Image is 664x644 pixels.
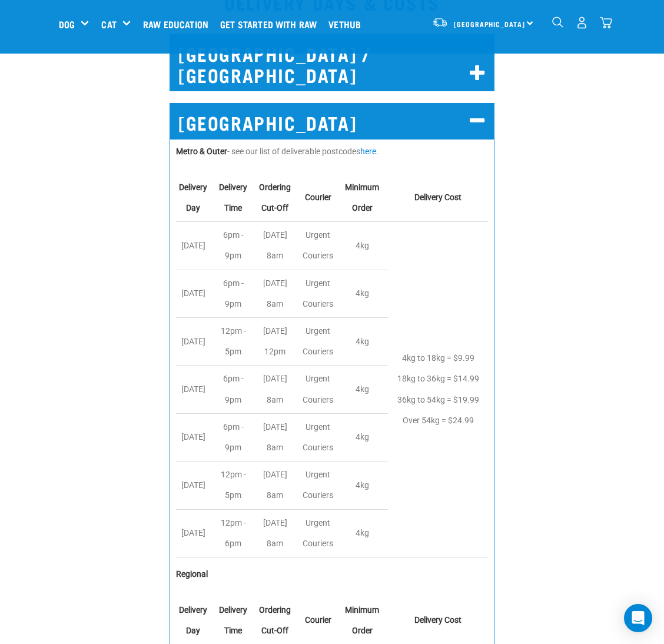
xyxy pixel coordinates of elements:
[300,509,342,557] td: Urgent Couriers
[342,413,388,461] td: 4kg
[217,1,326,48] a: Get started with Raw
[576,16,588,29] img: user.png
[179,605,207,635] strong: Delivery Day
[256,270,300,317] td: [DATE] 8am
[342,462,388,509] td: 4kg
[216,462,256,509] td: 12pm - 5pm
[140,1,217,48] a: Raw Education
[259,182,291,213] strong: Ordering Cut-Off
[391,348,485,431] p: 4kg to 18kg = $9.99 18kg to 36kg = $14.99 36kg to 54kg = $19.99 Over 54kg = $24.99
[300,222,342,270] td: Urgent Couriers
[326,1,370,48] a: Vethub
[216,413,256,461] td: 6pm - 9pm
[176,147,205,156] strong: Metro &
[342,509,388,557] td: 4kg
[219,605,247,635] strong: Delivery Time
[432,17,448,28] img: van-moving.png
[624,604,652,632] div: Open Intercom Messenger
[176,509,216,557] td: [DATE]
[256,318,300,366] td: [DATE] 12pm
[454,22,525,26] span: [GEOGRAPHIC_DATA]
[305,192,331,202] strong: Courier
[300,318,342,366] td: Urgent Couriers
[216,222,256,270] td: 6pm - 9pm
[216,509,256,557] td: 12pm - 6pm
[176,222,216,270] td: [DATE]
[360,147,376,156] a: here
[256,462,300,509] td: [DATE] 8am
[176,462,216,509] td: [DATE]
[176,145,488,158] p: - see our list of deliverable postcodes .
[300,366,342,413] td: Urgent Couriers
[256,222,300,270] td: [DATE] 8am
[345,605,379,635] strong: Minimum Order
[216,318,256,366] td: 12pm - 5pm
[170,103,494,139] h2: [GEOGRAPHIC_DATA]
[300,413,342,461] td: Urgent Couriers
[342,318,388,366] td: 4kg
[170,34,494,91] h2: [GEOGRAPHIC_DATA] / [GEOGRAPHIC_DATA]
[176,366,216,413] td: [DATE]
[219,182,247,213] strong: Delivery Time
[300,462,342,509] td: Urgent Couriers
[342,270,388,317] td: 4kg
[552,16,563,28] img: home-icon-1@2x.png
[216,366,256,413] td: 6pm - 9pm
[101,17,116,31] a: Cat
[256,509,300,557] td: [DATE] 8am
[256,413,300,461] td: [DATE] 8am
[414,192,462,202] strong: Delivery Cost
[176,270,216,317] td: [DATE]
[305,615,331,625] strong: Courier
[342,366,388,413] td: 4kg
[259,605,291,635] strong: Ordering Cut-Off
[345,182,379,213] strong: Minimum Order
[176,413,216,461] td: [DATE]
[179,182,207,213] strong: Delivery Day
[176,318,216,366] td: [DATE]
[256,366,300,413] td: [DATE] 8am
[216,270,256,317] td: 6pm - 9pm
[600,16,612,29] img: home-icon@2x.png
[414,615,462,625] strong: Delivery Cost
[207,147,227,156] strong: Outer
[342,222,388,270] td: 4kg
[59,17,75,31] a: Dog
[300,270,342,317] td: Urgent Couriers
[176,569,208,579] strong: Regional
